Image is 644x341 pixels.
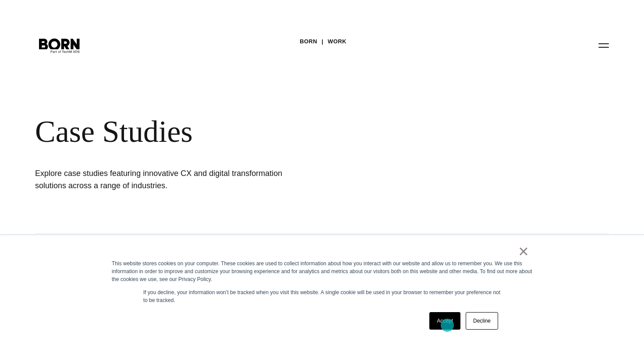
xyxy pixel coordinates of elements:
a: Work [328,35,347,48]
button: Open [593,36,614,54]
a: Decline [466,312,498,330]
div: This website stores cookies on your computer. These cookies are used to collect information about... [112,260,532,283]
a: BORN [300,35,317,48]
a: Accept [429,312,460,330]
div: Case Studies [35,114,534,150]
p: If you decline, your information won’t be tracked when you visit this website. A single cookie wi... [143,288,501,304]
a: × [518,247,529,255]
h1: Explore case studies featuring innovative CX and digital transformation solutions across a range ... [35,167,298,192]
